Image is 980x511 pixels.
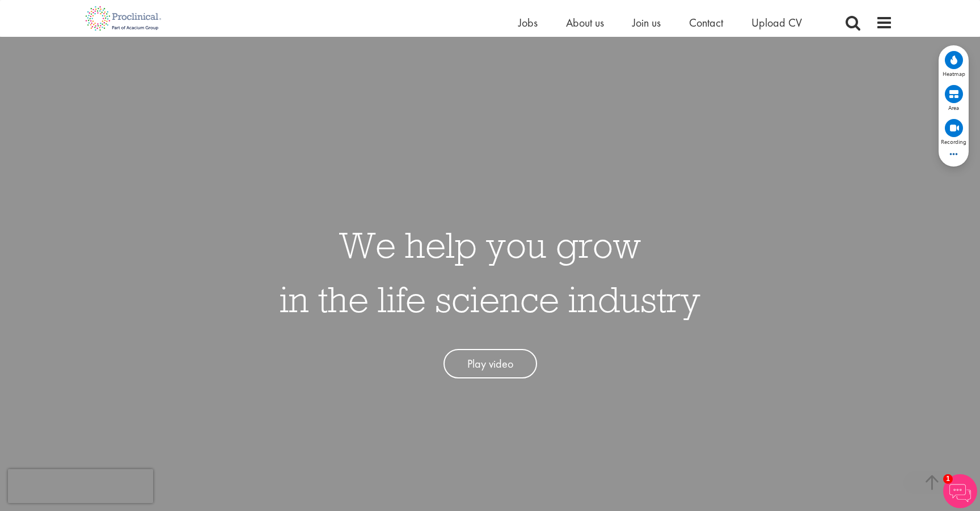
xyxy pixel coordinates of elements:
[943,474,977,508] img: Chatbot
[443,349,537,379] a: Play video
[751,15,802,30] a: Upload CV
[943,84,965,111] div: View area map
[948,104,959,111] span: Area
[566,15,604,30] a: About us
[941,138,966,145] span: Recording
[943,70,965,77] span: Heatmap
[943,50,965,77] div: View heatmap
[943,474,953,484] span: 1
[632,15,661,30] a: Join us
[518,15,538,30] a: Jobs
[280,218,700,326] h1: We help you grow in the life science industry
[689,15,723,30] a: Contact
[941,118,966,145] div: View recordings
